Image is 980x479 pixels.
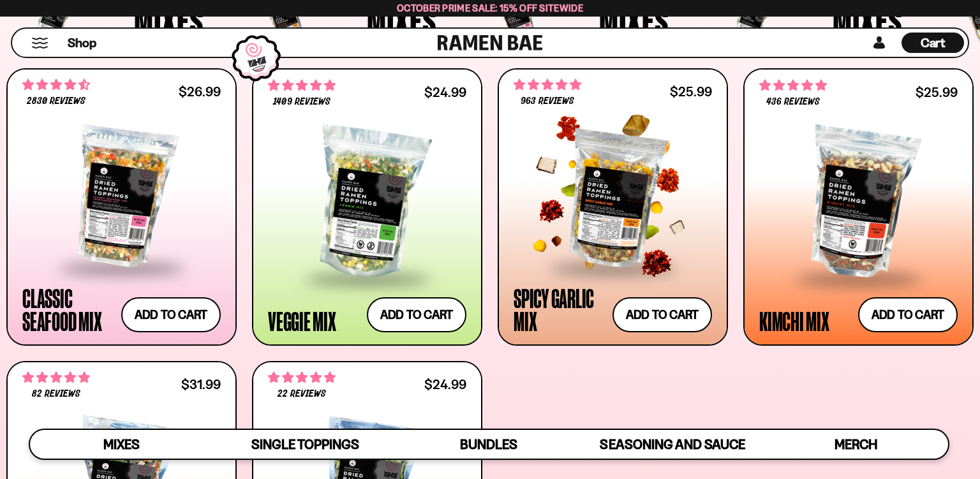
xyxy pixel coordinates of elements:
[460,436,517,452] span: Bundles
[121,297,221,332] button: Add to cart
[764,430,948,459] a: Merch
[273,97,330,107] span: 1409 reviews
[68,34,96,52] span: Shop
[921,35,946,50] span: Cart
[902,29,964,57] div: Cart
[251,436,359,452] span: Single Toppings
[22,77,90,93] span: 4.68 stars
[278,389,326,399] span: 22 reviews
[424,378,466,390] div: $24.99
[252,68,482,345] a: 4.76 stars 1409 reviews $24.99 Veggie Mix Add to cart
[766,97,820,107] span: 436 reviews
[268,369,336,386] span: 4.82 stars
[268,77,336,94] span: 4.76 stars
[424,86,466,98] div: $24.99
[521,96,574,107] span: 963 reviews
[759,309,829,332] div: Kimchi Mix
[397,2,583,14] span: October Prime Sale: 15% off Sitewide
[103,436,140,452] span: Mixes
[268,309,336,332] div: Veggie Mix
[27,96,85,107] span: 2830 reviews
[835,436,877,452] span: Merch
[31,38,48,48] button: Mobile Menu Trigger
[581,430,764,459] a: Seasoning and Sauce
[22,286,115,332] div: Classic Seafood Mix
[514,286,606,332] div: Spicy Garlic Mix
[179,85,221,98] div: $26.99
[916,86,958,98] div: $25.99
[670,85,712,98] div: $25.99
[397,430,581,459] a: Bundles
[514,77,581,93] span: 4.75 stars
[68,33,96,53] a: Shop
[743,68,974,345] a: 4.76 stars 436 reviews $25.99 Kimchi Mix Add to cart
[612,297,712,332] button: Add to cart
[600,436,745,452] span: Seasoning and Sauce
[214,430,397,459] a: Single Toppings
[181,378,221,390] div: $31.99
[6,68,237,345] a: 4.68 stars 2830 reviews $26.99 Classic Seafood Mix Add to cart
[498,68,728,345] a: 4.75 stars 963 reviews $25.99 Spicy Garlic Mix Add to cart
[858,297,958,332] button: Add to cart
[367,297,466,332] button: Add to cart
[759,77,827,94] span: 4.76 stars
[30,430,214,459] a: Mixes
[32,389,80,399] span: 82 reviews
[22,369,90,386] span: 4.83 stars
